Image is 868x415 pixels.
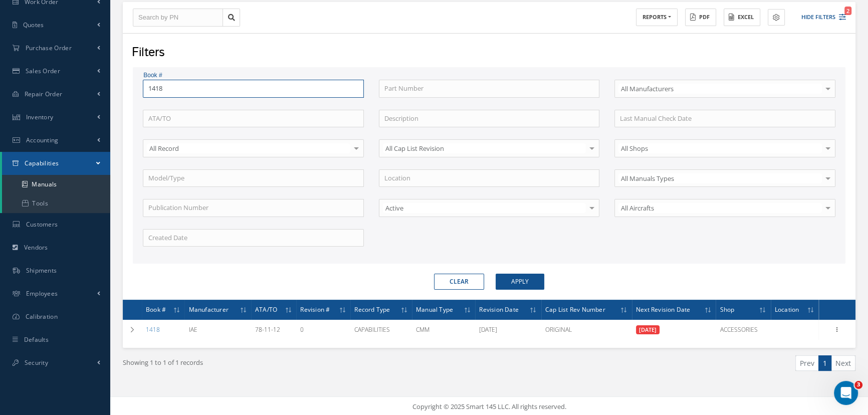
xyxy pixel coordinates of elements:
[143,169,364,187] input: Model/Type
[188,325,197,334] span: IAE
[834,381,858,405] iframe: Intercom live chat
[296,320,350,340] td: 0
[541,320,632,340] td: ORIGINAL
[143,80,364,98] input: Book #
[251,320,296,340] td: 78-11-12
[383,143,586,153] span: All Cap List Revision
[854,381,862,389] span: 3
[379,110,600,128] input: Description
[23,21,44,29] span: Quotes
[716,320,770,340] td: ACCESSORIES
[496,274,544,290] button: Apply
[26,67,60,75] span: Sales Order
[188,304,228,314] span: Manufacturer
[115,355,489,379] div: Showing 1 to 1 of 1 records
[146,304,166,314] span: Book #
[636,304,691,314] span: Next Revision Date
[685,9,716,26] button: PDF
[545,304,605,314] span: Cap List Rev Number
[300,304,330,314] span: Revision #
[479,304,519,314] span: Revision Date
[350,320,412,340] td: CAPABILITIES
[792,9,846,26] button: Hide Filters2
[618,203,822,213] span: All Aircrafts
[124,44,852,63] div: Filters
[25,90,63,98] span: Repair Order
[133,9,223,27] input: Search by PN
[2,194,110,213] a: Tools
[618,143,822,153] span: All Shops
[26,136,59,144] span: Accounting
[383,203,586,213] span: Active
[636,325,660,334] abbr: Outdated
[2,152,110,175] a: Capabilities
[25,358,48,367] span: Security
[618,84,822,94] span: All Manufacturers
[379,80,600,98] input: Part Number
[416,304,453,314] span: Manual Type
[143,229,364,247] input: Created Date
[2,175,110,194] a: Manuals
[354,304,390,314] span: Record Type
[120,402,858,412] div: Copyright © 2025 Smart 145 LLC. All rights reserved.
[614,110,835,128] input: Last Manual Check Date
[775,304,799,314] span: Location
[143,110,364,128] input: ATA/TO
[434,274,484,290] button: Clear
[26,113,54,121] span: Inventory
[26,266,57,275] span: Shipments
[818,355,831,371] a: 1
[724,9,760,26] button: Excel
[618,173,822,183] span: All Manuals Types
[26,44,72,52] span: Purchase Order
[412,320,475,340] td: CMM
[475,320,541,340] td: [DATE]
[844,7,851,15] span: 2
[24,243,48,252] span: Vendors
[24,335,49,344] span: Defaults
[147,143,350,153] span: All Record
[379,169,600,187] input: Location
[255,304,277,314] span: ATA/TO
[143,199,364,217] input: Publication Number
[143,71,363,80] label: Book #
[26,289,58,298] span: Employees
[25,159,59,167] span: Capabilities
[26,220,58,229] span: Customers
[146,325,160,334] a: 1418
[636,325,660,334] span: [DATE]
[636,9,678,26] button: REPORTS
[26,312,58,321] span: Calibration
[720,304,734,314] span: Shop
